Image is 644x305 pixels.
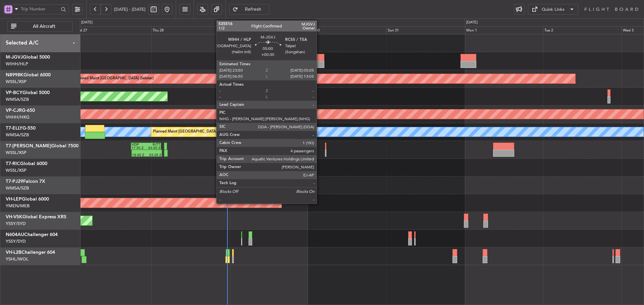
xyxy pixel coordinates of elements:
[6,126,22,131] span: T7-ELLY
[132,153,147,157] div: 18:00 Z
[229,4,269,15] button: Refresh
[151,26,230,34] div: Thu 28
[6,144,78,148] a: T7-[PERSON_NAME]Global 7500
[6,79,26,85] a: WSSL/XSP
[6,55,50,60] a: M-JGVJGlobal 5000
[6,90,50,95] a: VP-BCYGlobal 5000
[75,74,154,84] div: Planned Maint [GEOGRAPHIC_DATA] (Seletar)
[6,150,26,156] a: WSSL/XSP
[308,26,386,34] div: Sat 30
[6,197,49,202] a: VH-LEPGlobal 6000
[21,4,59,14] input: Trip Number
[6,161,20,166] span: T7-RIC
[73,26,152,34] div: Wed 27
[6,250,21,255] span: VH-L2B
[6,55,23,60] span: M-JGVJ
[6,179,45,184] a: T7-PJ29Falcon 7X
[465,26,543,34] div: Mon 1
[6,114,30,120] a: VHHH/HKG
[18,24,70,29] span: All Aircraft
[6,256,29,262] a: YSHL/WOL
[543,26,622,34] div: Tue 2
[6,96,29,102] a: WMSA/SZB
[147,153,162,157] div: 03:20 Z
[6,126,36,131] a: T7-ELLYG-550
[131,146,146,150] div: 17:50 Z
[6,215,22,219] span: VH-VSK
[6,215,66,219] a: VH-VSKGlobal Express XRS
[6,73,51,77] a: N8998KGlobal 6000
[146,146,160,150] div: 03:00 Z
[6,90,22,95] span: VP-BCY
[230,26,308,34] div: Fri 29
[6,132,29,138] a: WMSA/SZB
[146,143,160,146] div: RJTT
[6,232,24,237] span: N604AU
[7,21,73,32] button: All Aircraft
[6,61,28,67] a: WIHH/HLP
[6,108,22,113] span: VP-CJR
[6,161,47,166] a: T7-RICGlobal 6000
[6,179,23,184] span: T7-PJ29
[81,20,93,25] div: [DATE]
[6,197,22,202] span: VH-LEP
[6,144,51,148] span: T7-[PERSON_NAME]
[466,20,478,25] div: [DATE]
[6,250,55,255] a: VH-L2BChallenger 604
[6,167,26,173] a: WSSL/XSP
[131,143,146,146] div: VIDP
[6,108,35,113] a: VP-CJRG-650
[239,7,267,12] span: Refresh
[114,6,146,12] span: [DATE] - [DATE]
[6,232,58,237] a: N604AUChallenger 604
[6,221,26,227] a: YSSY/SYD
[386,26,465,34] div: Sun 31
[6,238,26,244] a: YSSY/SYD
[542,6,565,13] div: Quick Links
[6,185,29,191] a: WMSA/SZB
[153,127,309,137] div: Planned Maint [GEOGRAPHIC_DATA] (Sultan [PERSON_NAME] [PERSON_NAME] - Subang)
[6,73,23,77] span: N8998K
[6,203,30,209] a: YMEN/MEB
[528,4,578,15] button: Quick Links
